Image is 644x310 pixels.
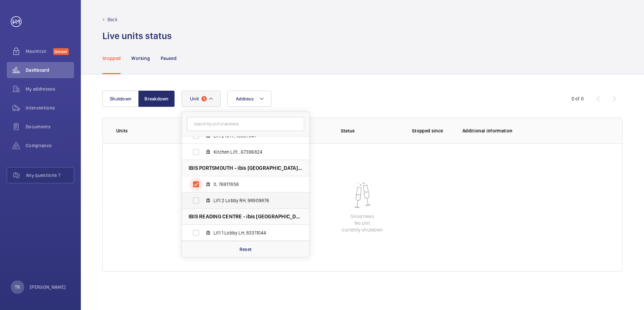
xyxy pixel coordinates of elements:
[214,181,292,188] span: 0, 76917858
[187,117,304,131] input: Search by unit or address
[26,48,53,55] span: Maximize
[15,284,20,290] p: TR
[227,91,271,107] button: Address
[236,96,254,101] span: Address
[182,91,221,107] button: Unit1
[572,95,584,102] div: 0 of 0
[26,67,74,73] span: Dashboard
[26,86,74,92] span: My addresses
[189,213,302,220] span: IBIS READING CENTRE - ibis [GEOGRAPHIC_DATA] READING
[190,96,199,101] span: Unit
[131,55,150,62] p: Working
[462,127,609,134] p: Additional information
[214,149,292,155] span: Kitchen Lift , 67396824
[30,284,66,290] p: [PERSON_NAME]
[214,197,292,204] span: Lift 2 Lobby RH, 98909876
[138,91,175,107] button: Breakdown
[26,142,74,149] span: Compliance
[214,229,292,236] span: Lift 1 Lobby LH, 83311044
[102,91,139,107] button: Shutdown
[102,30,172,42] h1: Live units status
[26,123,74,130] span: Documents
[239,246,252,253] p: Reset
[342,213,383,233] p: Good news No unit currently shutdown
[102,55,121,62] p: Stopped
[116,127,188,134] p: Units
[26,172,74,179] span: Any questions ?
[189,164,302,172] span: IBIS PORTSMOUTH - ibis [GEOGRAPHIC_DATA] [GEOGRAPHIC_DATA]
[161,55,176,62] p: Paused
[299,127,396,134] p: Status
[53,48,69,55] span: Discover
[412,127,452,134] p: Stopped since
[26,104,74,111] span: Interventions
[201,96,207,101] span: 1
[107,16,118,23] p: Back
